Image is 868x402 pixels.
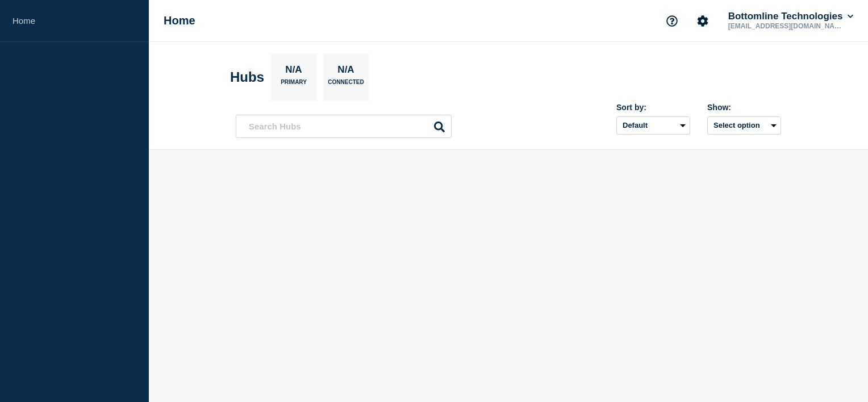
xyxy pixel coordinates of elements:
h1: Home [164,14,195,27]
button: Support [660,9,684,33]
button: Account settings [691,9,715,33]
p: N/A [281,64,306,79]
h2: Hubs [230,69,264,85]
p: [EMAIL_ADDRESS][DOMAIN_NAME] [726,22,844,30]
select: Sort by [616,116,690,135]
input: Search Hubs [236,115,452,138]
div: Show: [707,103,781,112]
button: Bottomline Technologies [726,11,856,22]
p: N/A [333,64,358,79]
p: Connected [328,79,364,91]
button: Select option [707,116,781,135]
p: Primary [281,79,307,91]
div: Sort by: [616,103,690,112]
